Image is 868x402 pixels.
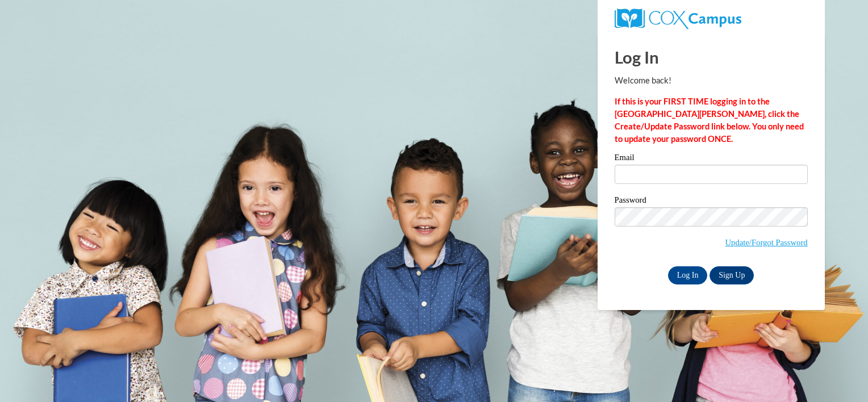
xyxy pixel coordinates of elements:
[615,196,808,207] label: Password
[725,238,808,247] a: Update/Forgot Password
[615,74,808,87] p: Welcome back!
[615,13,741,23] a: COX Campus
[615,9,741,29] img: COX Campus
[710,266,754,284] a: Sign Up
[615,45,808,69] h1: Log In
[668,266,708,284] input: Log In
[615,97,804,144] strong: If this is your FIRST TIME logging in to the [GEOGRAPHIC_DATA][PERSON_NAME], click the Create/Upd...
[615,153,808,165] label: Email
